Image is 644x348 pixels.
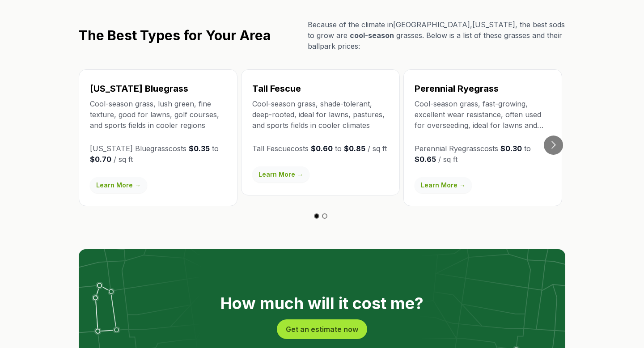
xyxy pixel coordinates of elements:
[90,82,226,95] h3: [US_STATE] Bluegrass
[544,136,563,155] button: Go to next slide
[415,82,551,95] h3: Perennial Ryegrass
[314,213,319,219] button: Go to slide 1
[252,98,389,131] p: Cool-season grass, shade-tolerant, deep-rooted, ideal for lawns, pastures, and sports fields in c...
[252,143,389,154] p: Tall Fescue costs to / sq ft
[344,144,365,153] strong: $0.85
[415,177,472,193] a: Learn More →
[90,155,111,164] strong: $0.70
[415,98,551,131] p: Cool-season grass, fast-growing, excellent wear resistance, often used for overseeding, ideal for...
[90,143,226,165] p: [US_STATE] Bluegrass costs to / sq ft
[90,177,147,193] a: Learn More →
[308,19,565,51] p: Because of the climate in [GEOGRAPHIC_DATA] , [US_STATE] , the best sods to grow are grasses. Bel...
[311,144,333,153] strong: $0.60
[252,166,309,182] a: Learn More →
[415,143,551,165] p: Perennial Ryegrass costs to / sq ft
[322,213,327,219] button: Go to slide 2
[350,31,394,40] span: cool-season
[277,319,367,339] button: Get an estimate now
[252,82,389,95] h3: Tall Fescue
[79,27,271,43] h2: The Best Types for Your Area
[90,98,226,131] p: Cool-season grass, lush green, fine texture, good for lawns, golf courses, and sports fields in c...
[189,144,210,153] strong: $0.35
[500,144,522,153] strong: $0.30
[415,155,436,164] strong: $0.65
